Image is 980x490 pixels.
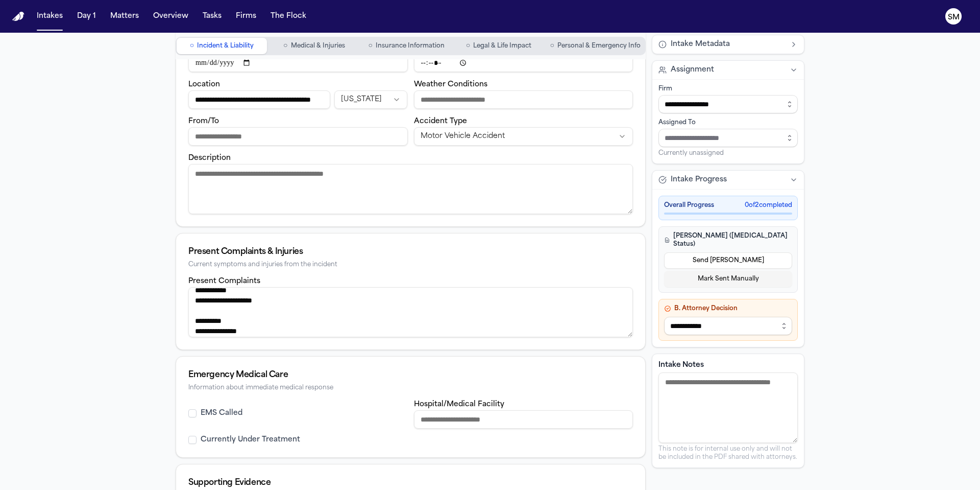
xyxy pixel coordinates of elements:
[414,118,467,125] label: Accident Type
[33,7,67,26] button: Intakes
[12,12,24,21] img: Finch Logo
[376,42,445,50] span: Insurance Information
[188,154,231,162] label: Description
[188,369,633,381] div: Emergency Medical Care
[652,35,804,54] button: Intake Metadata
[557,42,641,50] span: Personal & Emergency Info
[671,39,730,50] span: Intake Metadata
[269,38,359,54] button: Go to Medical & Injuries
[664,252,792,269] button: Send [PERSON_NAME]
[652,61,804,79] button: Assignment
[658,119,798,127] div: Assigned To
[652,171,804,189] button: Intake Progress
[414,410,633,429] input: Hospital or medical facility
[664,271,792,287] button: Mark Sent Manually
[283,41,287,51] span: ○
[414,90,633,109] input: Weather conditions
[188,81,220,88] label: Location
[201,408,242,418] label: EMS Called
[658,149,724,157] span: Currently unassigned
[466,41,470,51] span: ○
[658,129,798,147] input: Assign to staff member
[188,164,633,214] textarea: Incident description
[188,384,633,392] div: Information about immediate medical response
[188,246,633,258] div: Present Complaints & Injuries
[473,42,531,50] span: Legal & Life Impact
[664,201,714,209] span: Overall Progress
[232,7,260,26] button: Firms
[658,85,798,93] div: Firm
[671,175,727,185] span: Intake Progress
[188,118,219,125] label: From/To
[188,287,633,337] textarea: Present complaints
[414,401,504,408] label: Hospital/Medical Facility
[199,7,226,26] button: Tasks
[188,277,260,285] label: Present Complaints
[177,38,267,54] button: Go to Incident & Liability
[671,65,714,75] span: Assignment
[664,305,792,313] h4: B. Attorney Decision
[368,41,372,51] span: ○
[658,372,798,443] textarea: Intake notes
[188,261,633,269] div: Current symptoms and injuries from the incident
[546,38,645,54] button: Go to Personal & Emergency Info
[414,81,487,88] label: Weather Conditions
[664,232,792,248] h4: [PERSON_NAME] ([MEDICAL_DATA] Status)
[149,7,192,26] button: Overview
[658,360,798,370] label: Intake Notes
[197,42,254,50] span: Incident & Liability
[658,445,798,461] p: This note is for internal use only and will not be included in the PDF shared with attorneys.
[414,54,633,72] input: Incident time
[361,38,452,54] button: Go to Insurance Information
[745,201,792,209] span: 0 of 2 completed
[188,90,330,109] input: Incident location
[266,7,310,26] button: The Flock
[201,435,300,445] label: Currently Under Treatment
[73,7,100,26] button: Day 1
[188,54,408,72] input: Incident date
[291,42,345,50] span: Medical & Injuries
[334,90,407,109] button: Incident state
[658,95,798,113] input: Select firm
[12,12,24,21] a: Home
[106,7,143,26] button: Matters
[188,127,408,146] input: From/To destination
[190,41,194,51] span: ○
[454,38,544,54] button: Go to Legal & Life Impact
[188,477,633,489] div: Supporting Evidence
[550,41,554,51] span: ○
